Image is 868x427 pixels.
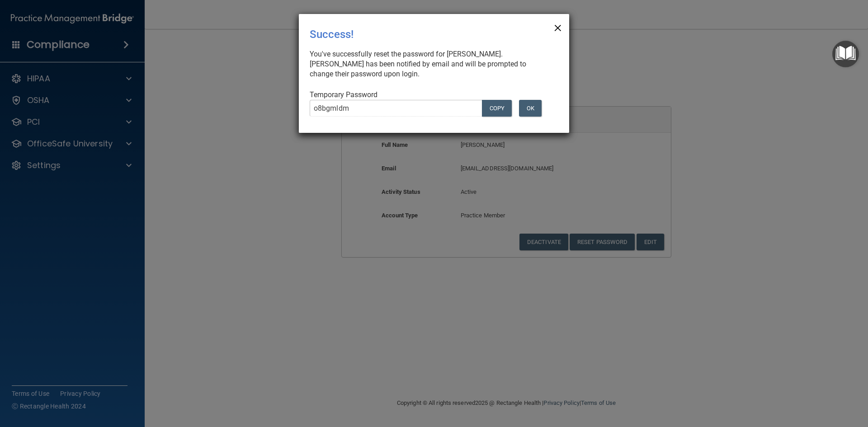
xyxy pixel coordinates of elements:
[519,100,542,117] button: OK
[310,21,521,47] div: Success!
[554,18,562,36] span: ×
[482,100,512,117] button: COPY
[832,41,859,67] button: Open Resource Center
[310,90,377,99] span: Temporary Password
[712,363,857,399] iframe: Drift Widget Chat Controller
[310,49,551,79] div: You've successfully reset the password for [PERSON_NAME]. [PERSON_NAME] has been notified by emai...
